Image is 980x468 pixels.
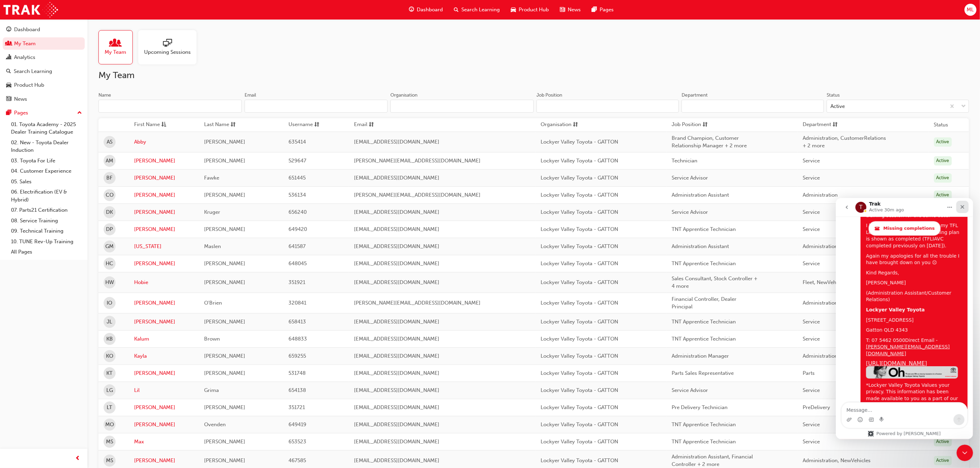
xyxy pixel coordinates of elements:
button: Pages [3,107,85,119]
a: Abby [134,138,194,146]
button: Organisationsorting-icon [541,121,578,129]
span: search-icon [454,5,459,14]
div: Active [934,437,952,446]
a: Hobie [134,279,194,286]
span: Service Advisor [672,209,708,215]
button: Emailsorting-icon [354,121,392,129]
span: [PERSON_NAME] [204,319,245,325]
div: Again my apologies for all the trouble I have brought down on you ☹ [30,55,126,68]
a: [PERSON_NAME][EMAIL_ADDRESS][DOMAIN_NAME] [30,146,114,158]
span: Organisation [541,121,571,129]
span: Administration [803,353,838,359]
a: 01. Toyota Academy - 2025 Dealer Training Catalogue [8,119,85,137]
span: Service [803,260,820,267]
a: [PERSON_NAME] [134,191,194,199]
div: Department [682,92,708,99]
span: 649420 [288,226,307,232]
span: [PERSON_NAME] [204,370,245,376]
span: [EMAIL_ADDRESS][DOMAIN_NAME] [354,319,439,325]
span: Service [803,421,820,428]
a: [PERSON_NAME] [134,404,194,411]
span: Last Name [204,121,229,129]
a: search-iconSearch Learning [448,3,505,17]
a: pages-iconPages [586,3,619,17]
button: Departmentsorting-icon [803,121,841,129]
a: Lil [134,386,194,394]
a: 08. Service Training [8,215,85,226]
span: 320841 [288,300,306,306]
a: [PERSON_NAME] [134,457,194,465]
span: [PERSON_NAME] [204,353,245,359]
span: [EMAIL_ADDRESS][DOMAIN_NAME] [354,387,439,393]
span: Lockyer Valley Toyota - GATTON [541,226,618,232]
div: Active [934,137,952,147]
span: Parts [803,370,815,376]
span: Financial Controller, Dealer Principal [672,296,737,310]
span: Lockyer Valley Toyota - GATTON [541,421,618,428]
a: [PERSON_NAME] [134,174,194,182]
span: [PERSON_NAME][EMAIL_ADDRESS][DOMAIN_NAME] [354,300,481,306]
span: [EMAIL_ADDRESS][DOMAIN_NAME] [354,175,439,181]
textarea: Message… [6,205,131,216]
span: Lockyer Valley Toyota - GATTON [541,457,618,464]
a: guage-iconDashboard [403,3,448,17]
span: down-icon [961,102,966,111]
span: pages-icon [6,110,11,116]
div: Search Learning [14,67,52,75]
button: Last Namesorting-icon [204,121,242,129]
iframe: Intercom live chat [836,198,973,439]
span: [PERSON_NAME] [204,439,245,445]
div: Active [934,190,952,200]
span: Search Learning [461,6,500,14]
span: guage-icon [409,5,414,14]
span: Administration [803,243,838,249]
span: 536134 [288,192,306,198]
span: Lockyer Valley Toyota - GATTON [541,260,618,267]
input: Name [98,100,242,113]
span: TNT Apprentice Technician [672,260,736,267]
a: Trak [3,2,58,17]
span: search-icon [6,69,11,75]
span: Lockyer Valley Toyota - GATTON [541,387,618,393]
a: 07. Parts21 Certification [8,205,85,215]
span: 656240 [288,209,307,215]
th: Status [934,121,948,129]
div: News [14,95,27,103]
span: [PERSON_NAME] [204,139,245,145]
span: [EMAIL_ADDRESS][DOMAIN_NAME] [354,139,439,145]
span: 648833 [288,336,307,342]
span: [EMAIL_ADDRESS][DOMAIN_NAME] [354,226,439,232]
span: Service [803,319,820,325]
span: Administration, Management [803,300,872,306]
a: My Team [98,30,138,64]
span: sorting-icon [231,121,236,129]
span: Lockyer Valley Toyota - GATTON [541,353,618,359]
span: [PERSON_NAME] [204,192,245,198]
span: MO [105,421,114,429]
a: Search Learning [3,65,85,78]
span: [PERSON_NAME] [204,226,245,232]
span: JL [107,318,113,326]
a: Max [134,438,194,446]
span: Service [803,175,820,181]
span: Sales Consultant, Stock Controller + 4 more [672,275,758,290]
span: Lockyer Valley Toyota - GATTON [541,175,618,181]
span: Lockyer Valley Toyota - GATTON [541,139,618,145]
span: 531748 [288,370,306,376]
span: sorting-icon [703,121,708,129]
span: people-icon [6,41,11,47]
span: First Name [134,121,160,129]
a: 04. Customer Experience [8,166,85,176]
span: Department [803,121,831,129]
button: ML [965,4,977,16]
span: Lockyer Valley Toyota - GATTON [541,300,618,306]
div: Active [830,102,845,110]
span: Username [288,121,313,129]
span: 649419 [288,421,306,428]
span: pages-icon [592,5,597,14]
